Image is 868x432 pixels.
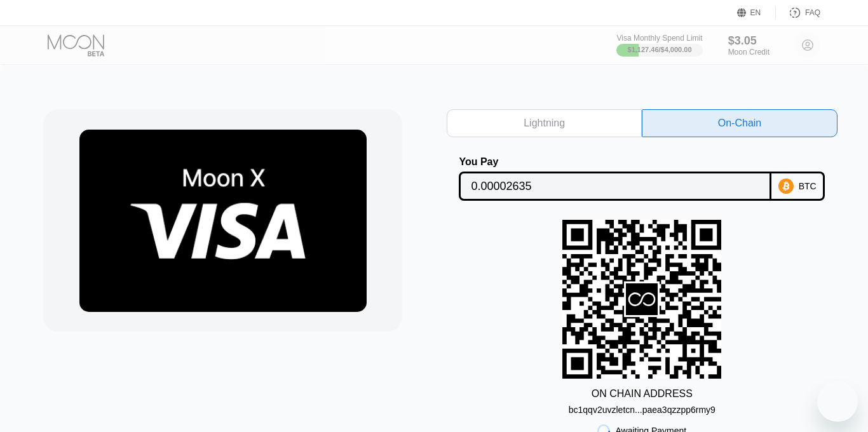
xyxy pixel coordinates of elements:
[592,388,693,400] div: ON CHAIN ADDRESS
[776,6,820,19] div: FAQ
[447,109,642,137] div: Lightning
[750,8,761,17] div: EN
[628,46,692,53] div: $1,127.46 / $4,000.00
[737,6,776,19] div: EN
[447,156,837,201] div: You PayBTC
[642,109,837,137] div: On-Chain
[616,34,702,57] div: Visa Monthly Spend Limit$1,127.46/$4,000.00
[569,405,715,415] div: bc1qqv2uvzletcn...paea3qzzpp6rmy9
[817,381,858,422] iframe: Button to launch messaging window, conversation in progress
[799,181,817,191] div: BTC
[718,117,761,130] div: On-Chain
[805,8,820,17] div: FAQ
[569,400,715,415] div: bc1qqv2uvzletcn...paea3qzzpp6rmy9
[459,156,771,168] div: You Pay
[524,117,565,130] div: Lightning
[616,34,702,43] div: Visa Monthly Spend Limit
